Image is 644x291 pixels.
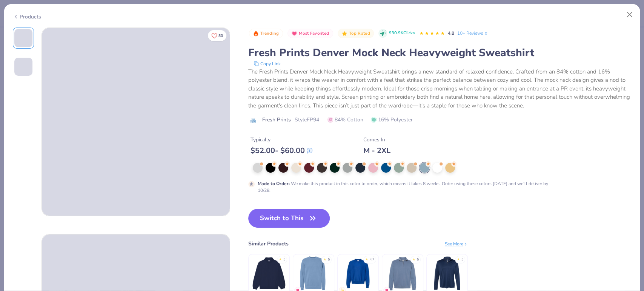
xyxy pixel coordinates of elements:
div: 5 [461,257,463,262]
strong: Made to Order : [258,181,290,187]
div: See More [445,240,468,247]
div: Comes In [363,136,390,144]
span: 16% Polyester [371,116,413,124]
div: Fresh Prints Denver Mock Neck Heavyweight Sweatshirt [248,46,632,60]
span: 930.9K Clicks [389,30,415,37]
div: 4.7 [370,257,374,262]
span: 4.8 [448,30,454,36]
span: 84% Cotton [327,116,363,124]
button: Like [208,30,226,41]
div: 5 [283,257,285,262]
div: 4.8 Stars [419,28,445,40]
div: ★ [365,257,368,260]
div: The Fresh Prints Denver Mock Neck Heavyweight Sweatshirt brings a new standard of relaxed confide... [248,67,632,110]
div: Typically [251,136,312,144]
img: Most Favorited sort [291,31,297,37]
img: brand logo [248,117,258,123]
img: Trending sort [253,31,259,37]
div: We make this product in this color to order, which means it takes 8 weeks. Order using these colo... [258,180,550,194]
div: 5 [328,257,330,262]
button: Badge Button [338,29,374,38]
span: Top Rated [349,31,370,35]
div: Similar Products [248,240,289,248]
div: ★ [457,257,460,260]
span: Fresh Prints [262,116,291,124]
div: M - 2XL [363,146,390,155]
img: Top Rated sort [341,31,347,37]
button: Close [622,8,637,22]
span: Most Favorited [299,31,329,35]
a: 10+ Reviews [457,30,489,37]
div: $ 52.00 - $ 60.00 [251,146,312,155]
button: Badge Button [287,29,333,38]
span: 80 [218,34,223,38]
button: copy to clipboard [251,60,283,67]
div: ★ [279,257,282,260]
div: ★ [323,257,326,260]
button: Badge Button [249,29,283,38]
div: ★ [412,257,415,260]
span: Style FP94 [295,116,319,124]
div: 5 [417,257,419,262]
div: Products [13,13,41,21]
span: Trending [260,31,279,35]
button: Switch to This [248,209,330,228]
